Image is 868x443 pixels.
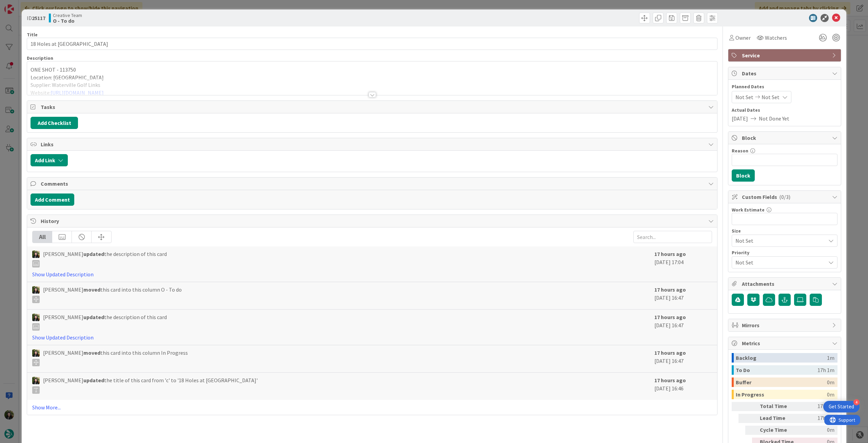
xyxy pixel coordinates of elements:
span: [PERSON_NAME] the description of this card [43,313,167,331]
span: Support [14,1,31,9]
span: Creative Team [53,13,82,18]
span: History [41,217,705,225]
span: Watchers [765,34,787,42]
span: Not Set [735,93,753,101]
b: updated [83,377,104,384]
span: Dates [742,69,829,77]
input: type card name here... [27,38,717,50]
span: Mirrors [742,321,829,329]
span: Tasks [41,103,705,111]
label: Reason [732,148,748,154]
div: 17h 1m [817,365,834,375]
div: To Do [736,365,817,375]
img: BC [32,314,40,321]
span: Planned Dates [732,83,837,90]
b: 17 hours ago [654,349,686,356]
span: Metrics [742,339,829,347]
label: Work Estimate [732,207,765,213]
span: Description [27,55,53,61]
b: 17 hours ago [654,286,686,293]
b: moved [83,349,100,356]
span: Not Set [735,258,822,267]
span: Comments [41,180,705,188]
div: Cycle Time [760,426,797,435]
b: moved [83,286,100,293]
div: [DATE] 16:46 [654,376,712,396]
img: BC [32,286,40,294]
span: Block [742,134,829,142]
span: [PERSON_NAME] the title of this card from 'c' to '18 Holes at [GEOGRAPHIC_DATA]' [43,376,258,394]
div: Buffer [736,377,827,387]
span: ID [27,14,45,22]
span: Custom Fields [742,193,829,201]
div: Open Get Started checklist, remaining modules: 4 [823,401,860,412]
b: 25117 [32,15,45,21]
div: 1m [827,353,834,363]
img: BC [32,377,40,384]
div: [DATE] 16:47 [654,349,712,369]
img: BC [32,349,40,357]
a: Show Updated Description [32,271,94,278]
div: 17h 2m [800,402,834,411]
input: Search... [633,231,712,243]
p: ONE SHOT - 113750 [31,66,714,74]
div: Get Started [829,403,854,410]
div: 4 [853,399,860,405]
b: updated [83,251,104,257]
div: [DATE] 16:47 [654,313,712,342]
a: Show Updated Description [32,334,94,341]
div: 17h 1m [800,414,834,423]
button: Add Comment [31,193,74,206]
span: Not Done Yet [759,114,789,123]
div: [DATE] 17:04 [654,250,712,278]
div: Backlog [736,353,827,363]
div: Size [732,228,837,233]
span: ( 0/3 ) [779,193,790,200]
b: 17 hours ago [654,314,686,320]
b: O - To do [53,18,82,23]
span: Service [742,51,829,59]
div: Priority [732,250,837,255]
button: Add Checklist [31,117,78,129]
span: Not Set [735,236,822,245]
div: Total Time [760,402,797,411]
span: [DATE] [732,114,748,123]
div: All [33,231,52,243]
b: 17 hours ago [654,377,686,384]
div: 0m [827,390,834,399]
b: updated [83,314,104,320]
span: Links [41,140,705,148]
button: Add Link [31,154,68,166]
span: Owner [735,34,751,42]
span: [PERSON_NAME] this card into this column O - To do [43,285,182,303]
span: [PERSON_NAME] the description of this card [43,250,167,267]
div: 0m [800,426,834,435]
p: Location: [GEOGRAPHIC_DATA] [31,74,714,81]
img: BC [32,251,40,258]
label: Title [27,32,38,38]
span: Attachments [742,280,829,288]
div: In Progress [736,390,827,399]
button: Block [732,169,755,182]
div: 0m [827,377,834,387]
span: Actual Dates [732,107,837,114]
div: [DATE] 16:47 [654,285,712,306]
span: [PERSON_NAME] this card into this column In Progress [43,349,188,366]
b: 17 hours ago [654,251,686,257]
span: Not Set [762,93,780,101]
div: Lead Time [760,414,797,423]
a: Show More... [32,403,712,411]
